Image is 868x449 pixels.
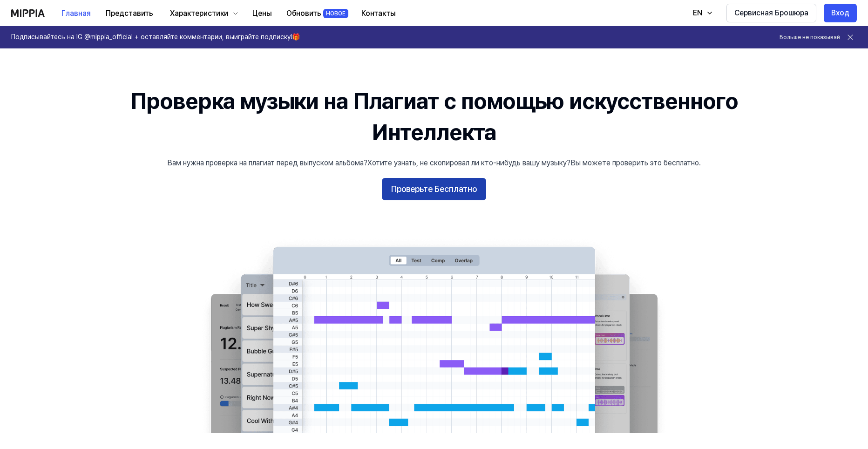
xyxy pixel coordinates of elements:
[391,183,477,196] ya-tr-span: Проверьте Бесплатно
[279,4,354,23] button: ОбновитьНОВОЕ
[726,4,816,22] button: Сервисная Брошюра
[245,4,279,23] button: Цены
[279,0,354,26] a: ОбновитьНОВОЕ
[831,7,849,19] ya-tr-span: Вход
[367,158,570,167] ya-tr-span: Хотите узнать, не скопировал ли кто-нибудь вашу музыку?
[824,4,857,22] button: Вход
[11,9,45,17] img: логотип
[130,88,738,146] ya-tr-span: Проверка музыки на Плагиат с помощью искусственного Интеллекта
[106,8,153,19] ya-tr-span: Представить
[54,0,98,26] a: Главная
[98,4,161,23] button: Представить
[192,238,676,433] img: основное Изображение
[292,33,300,41] ya-tr-span: 🎁
[326,11,346,16] ya-tr-span: НОВОЕ
[161,4,245,23] button: Характеристики
[684,4,719,22] button: EN
[54,4,98,23] button: Главная
[61,8,91,19] ya-tr-span: Главная
[780,34,840,41] button: Больше не показывай
[570,158,701,167] ya-tr-span: Вы можете проверить это бесплатно.
[170,9,228,18] ya-tr-span: Характеристики
[252,8,271,19] ya-tr-span: Цены
[286,8,321,19] ya-tr-span: Обновить
[734,7,808,19] ya-tr-span: Сервисная Брошюра
[11,33,292,41] ya-tr-span: Подписывайтесь на IG @mippia_official + оставляйте комментарии, выиграйте подписку!
[693,8,702,17] ya-tr-span: EN
[382,178,486,200] button: Проверьте Бесплатно
[361,8,395,19] ya-tr-span: Контакты
[354,4,403,23] button: Контакты
[167,158,367,167] ya-tr-span: Вам нужна проверка на плагиат перед выпуском альбома?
